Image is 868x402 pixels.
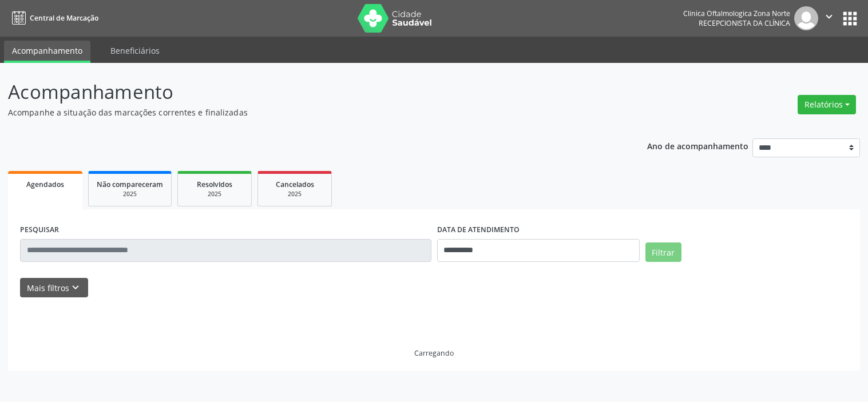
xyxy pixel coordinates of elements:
[266,190,323,198] div: 2025
[437,221,520,239] label: DATA DE ATENDIMENTO
[823,10,835,23] i: 
[186,190,243,198] div: 2025
[794,6,818,30] img: img
[683,9,790,18] div: Clinica Oftalmologica Zona Norte
[20,278,88,298] button: Mais filtroskeyboard_arrow_down
[8,9,98,27] a: Central de Marcação
[97,190,163,198] div: 2025
[20,221,59,239] label: PESQUISAR
[102,41,168,61] a: Beneficiários
[197,180,232,189] span: Resolvidos
[69,281,82,294] i: keyboard_arrow_down
[8,106,604,118] p: Acompanhe a situação das marcações correntes e finalizadas
[798,95,856,114] button: Relatórios
[276,180,314,189] span: Cancelados
[4,41,90,63] a: Acompanhamento
[97,180,163,189] span: Não compareceram
[8,78,604,106] p: Acompanhamento
[26,180,64,189] span: Agendados
[645,242,681,262] button: Filtrar
[818,6,840,30] button: 
[414,348,454,358] div: Carregando
[840,9,860,29] button: apps
[647,138,748,153] p: Ano de acompanhamento
[699,18,790,28] span: Recepcionista da clínica
[30,13,98,23] span: Central de Marcação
